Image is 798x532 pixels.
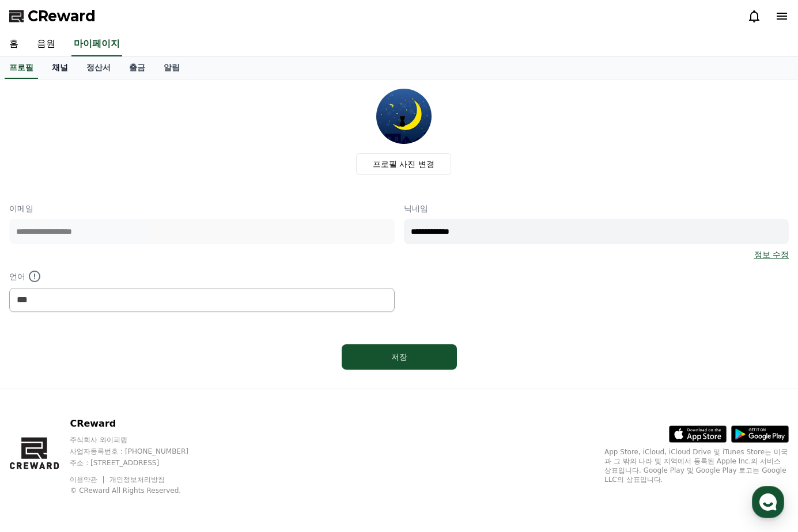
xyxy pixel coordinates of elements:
a: 홈 [3,365,76,394]
p: 주소 : [STREET_ADDRESS] [70,458,210,468]
a: 문의하기 [16,169,209,197]
span: CReward [28,7,96,25]
a: 채널톡이용중 [88,229,137,238]
span: 문의하기 [89,177,123,189]
p: 닉네임 [404,203,789,214]
span: 설정 [178,382,192,392]
div: 저장 [365,351,434,363]
div: CReward [43,122,211,132]
span: 운영시간 보기 [151,93,198,103]
p: 언어 [9,269,395,283]
a: 출금 [120,57,154,79]
p: CReward [70,417,210,431]
span: 대화 [105,383,119,392]
a: 알림 [154,57,189,79]
a: 프로필 [5,57,38,79]
a: 대화 [76,365,149,394]
span: 홈 [36,382,43,392]
img: profile_image [376,89,432,144]
p: App Store, iCloud, iCloud Drive 및 iTunes Store는 미국과 그 밖의 나라 및 지역에서 등록된 Apple Inc.의 서비스 상표입니다. Goo... [604,447,789,484]
label: 프로필 사진 변경 [356,153,451,175]
a: 개인정보처리방침 [109,476,165,484]
h1: CReward [14,86,81,105]
button: 저장 [342,344,457,370]
a: 마이페이지 [71,32,122,56]
a: 정보 수정 [754,249,789,260]
p: 주식회사 와이피랩 [70,435,210,444]
span: 이용중 [99,230,137,237]
div: 문의사항을 남겨주세요 :) [43,144,188,155]
button: 운영시간 보기 [146,91,211,105]
div: 안녕하세요 크리워드입니다. [43,132,188,144]
a: 채널 [43,57,77,79]
b: 채널톡 [99,230,118,237]
a: 정산서 [77,57,120,79]
p: 사업자등록번호 : [PHONE_NUMBER] [70,447,210,456]
a: CReward안녕하세요 크리워드입니다.문의사항을 남겨주세요 :) [14,117,211,162]
a: 설정 [149,365,221,394]
p: © CReward All Rights Reserved. [70,486,210,495]
p: 이메일 [9,203,395,214]
span: 오전 8:30부터 운영해요 [81,202,158,211]
a: CReward [9,7,96,25]
a: 이용약관 [70,476,106,484]
a: 음원 [28,32,65,56]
